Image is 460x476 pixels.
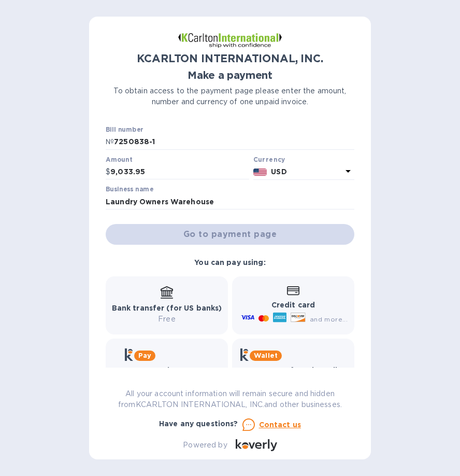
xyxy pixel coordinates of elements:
[194,258,265,267] b: You can pay using:
[106,127,143,133] label: Bill number
[259,421,301,429] u: Contact us
[310,315,348,323] span: and more...
[137,52,323,65] b: KCARLTON INTERNATIONAL, INC.
[106,388,354,410] p: All your account information will remain secure and hidden from KCARLTON INTERNATIONAL, INC. and ...
[253,169,267,176] img: USD
[183,440,227,451] p: Powered by
[106,187,153,193] label: Business name
[138,352,151,359] b: Pay
[106,86,354,107] p: To obtain access to the payment page please enter the amount, number and currency of one unpaid i...
[106,157,132,163] label: Amount
[106,194,354,209] input: Enter business name
[106,136,114,147] p: №
[271,167,286,176] b: USD
[106,69,354,81] h1: Make a payment
[240,366,346,374] b: Instant transfers via Wallet
[271,301,315,309] b: Credit card
[253,156,285,163] b: Currency
[254,352,278,359] b: Wallet
[114,134,354,150] input: Enter bill number
[110,164,249,180] input: 0.00
[112,304,222,312] b: Bank transfer (for US banks)
[106,166,110,177] p: $
[112,314,222,325] p: Free
[159,419,238,428] b: Have any questions?
[125,366,209,374] b: Get more time to pay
